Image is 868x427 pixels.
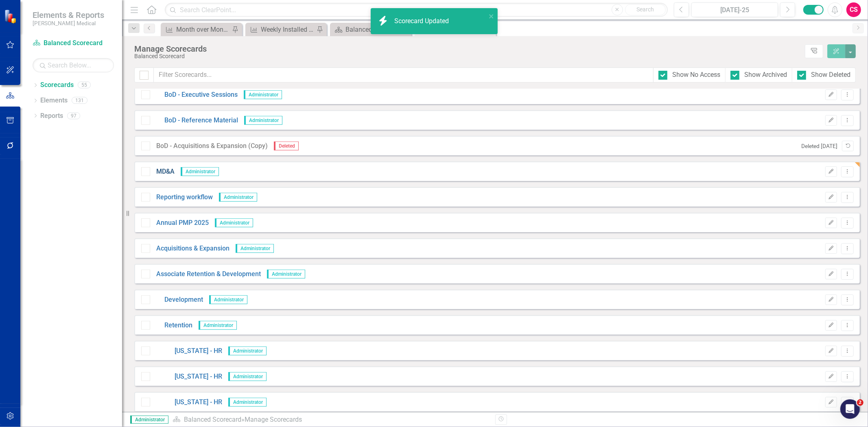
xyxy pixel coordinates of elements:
a: [US_STATE] - HR [150,346,222,356]
span: Administrator [219,193,257,202]
a: Month over Month Improvement [163,24,230,35]
span: Search [636,6,654,13]
a: BoD - Reference Material [150,116,238,125]
a: Associate Retention & Development [150,270,261,279]
a: Reports [40,111,63,121]
span: Administrator [181,167,219,176]
div: 55 [78,82,91,89]
span: Administrator [215,218,253,227]
button: close [489,11,494,21]
div: Show Deleted [811,70,851,80]
span: Elements & Reports [33,10,104,20]
a: Balanced Scorecard Welcome Page [332,24,409,35]
a: Acquisitions & Expansion [150,244,230,253]
small: [PERSON_NAME] Medical [33,20,104,26]
span: 2 [857,399,864,406]
a: Retention [150,321,192,330]
button: [DATE]-25 [691,2,778,17]
span: Administrator [228,398,267,407]
div: » Manage Scorecards [173,415,489,425]
div: Scorecard Updated [394,17,451,26]
span: Administrator [236,244,274,253]
span: Administrator [209,295,247,304]
span: Deleted [274,142,299,150]
a: MD&A [150,167,175,176]
a: Elements [40,96,68,105]
input: Search Below... [33,58,114,72]
div: Balanced Scorecard [134,53,801,59]
div: Balanced Scorecard Welcome Page [345,24,409,35]
a: Balanced Scorecard [33,39,114,48]
div: [DATE]-25 [694,5,775,15]
input: Filter Scorecards... [153,68,654,83]
span: Administrator [199,321,237,330]
span: Administrator [244,90,282,99]
a: BoD - Executive Sessions [150,90,238,100]
a: Annual PMP 2025 [150,218,209,228]
iframe: Intercom live chat [840,399,860,419]
img: ClearPoint Strategy [4,9,18,23]
a: [US_STATE] - HR [150,372,222,381]
a: Balanced Scorecard [184,416,241,423]
div: Show Archived [744,70,787,80]
a: Reporting workflow [150,193,213,202]
span: Administrator [228,372,267,381]
button: CS [846,2,861,17]
a: Scorecards [40,81,74,90]
small: Deleted [DATE] [802,142,838,150]
div: Weekly Installed New Account Sales (YTD) [261,24,315,35]
span: Administrator [267,270,305,279]
div: Manage Scorecards [134,44,801,53]
a: Development [150,295,203,305]
a: [US_STATE] - HR [150,398,222,407]
span: Administrator [228,346,267,355]
input: Search ClearPoint... [165,3,668,17]
div: Month over Month Improvement [176,24,230,35]
span: Administrator [130,416,168,424]
div: BoD - Acquisitions & Expansion (Copy) [150,142,268,151]
span: Administrator [244,116,282,125]
div: 131 [72,97,87,104]
div: 97 [67,112,80,119]
button: Search [625,4,666,15]
a: Weekly Installed New Account Sales (YTD) [247,24,315,35]
div: Show No Access [672,70,720,80]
